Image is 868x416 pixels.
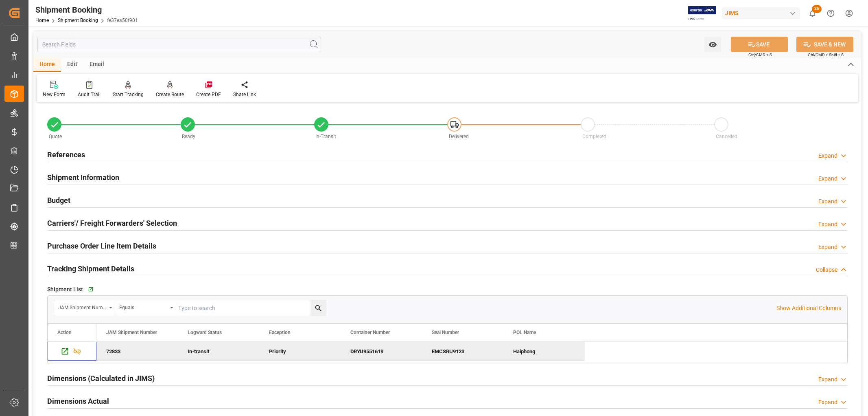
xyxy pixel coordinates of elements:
span: Shipment List [47,285,83,294]
span: Exception [269,330,291,335]
button: search button [310,300,326,316]
div: Create Route [156,91,184,98]
h2: Dimensions (Calculated in JIMS) [47,373,155,384]
div: Priority [269,342,331,361]
span: Delivered [449,134,469,139]
span: Seal Number [432,330,459,335]
span: Ready [182,134,195,139]
span: Ctrl/CMD + S [748,52,772,58]
div: Expand [818,174,837,183]
div: In-transit [188,342,249,361]
span: Ctrl/CMD + Shift + S [808,52,844,58]
div: JIMS [722,7,800,19]
h2: Budget [47,195,70,206]
div: Audit Trail [78,91,101,98]
button: open menu [704,37,721,52]
div: Expand [818,197,837,206]
span: Cancelled [716,134,737,139]
h2: References [47,149,85,160]
h2: Tracking Shipment Details [47,263,134,274]
div: Shipment Booking [35,4,138,16]
div: Action [57,330,72,335]
span: 26 [812,5,822,13]
img: Exertis%20JAM%20-%20Email%20Logo.jpg_1722504956.jpg [688,6,716,20]
h2: Carriers'/ Freight Forwarders' Selection [47,218,177,229]
button: SAVE [731,37,788,52]
h2: Purchase Order Line Item Details [47,240,156,251]
div: JAM Shipment Number [58,302,106,311]
div: Press SPACE to deselect this row. [48,342,96,361]
div: Home [33,58,61,72]
div: Start Tracking [113,91,144,98]
span: POL Name [513,330,536,335]
div: Expand [818,152,837,160]
div: Share Link [233,91,256,98]
button: Help Center [822,4,840,22]
button: open menu [54,300,115,316]
span: In-Transit [315,134,336,139]
div: Expand [818,398,837,407]
button: JIMS [722,5,803,21]
p: Show Additional Columns [776,304,841,313]
div: Equals [119,302,167,311]
span: Container Number [350,330,390,335]
a: Home [35,18,49,23]
div: Edit [61,58,83,72]
div: Expand [818,243,837,251]
a: Shipment Booking [58,18,98,23]
div: Expand [818,220,837,229]
span: JAM Shipment Number [106,330,157,335]
button: show 26 new notifications [803,4,822,22]
span: Completed [582,134,606,139]
span: Logward Status [188,330,222,335]
div: New Form [43,91,66,98]
div: EMCSRU9123 [422,342,503,361]
div: 72833 [96,342,178,361]
div: Email [83,58,110,72]
button: SAVE & NEW [796,37,853,52]
div: Collapse [816,266,837,274]
div: Haiphong [503,342,585,361]
h2: Shipment Information [47,172,119,183]
span: Quote [49,134,62,139]
input: Type to search [176,300,326,316]
div: DRYU9551619 [341,342,422,361]
div: Press SPACE to deselect this row. [96,342,585,361]
div: Expand [818,375,837,384]
button: open menu [115,300,176,316]
h2: Dimensions Actual [47,396,109,407]
input: Search Fields [37,37,321,52]
div: Create PDF [196,91,221,98]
